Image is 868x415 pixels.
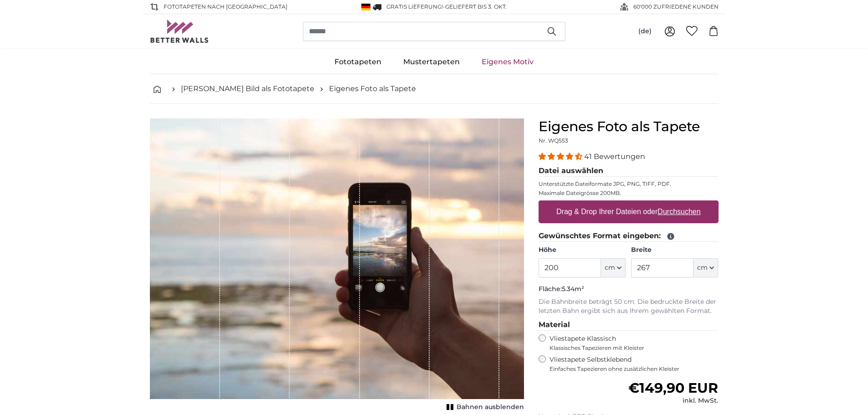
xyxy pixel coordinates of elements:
u: Durchsuchen [657,208,700,215]
span: Einfaches Tapezieren ohne zusätzlichen Kleister [550,365,719,373]
button: Bahnen ausblenden [444,401,524,414]
span: 41 Bewertungen [584,152,645,161]
p: Maximale Dateigrösse 200MB. [539,190,719,197]
span: GRATIS Lieferung! [386,3,443,10]
legend: Datei auswählen [539,165,719,177]
span: Bahnen ausblenden [457,403,524,412]
p: Die Bahnbreite beträgt 50 cm. Die bedruckte Breite der letzten Bahn ergibt sich aus Ihrem gewählt... [539,297,719,316]
span: 4.39 stars [539,152,584,161]
a: Eigenes Foto als Tapete [329,83,416,94]
a: Fototapeten [324,50,392,74]
span: - [443,3,507,10]
label: Höhe [539,246,626,255]
legend: Gewünschtes Format eingeben: [539,231,719,242]
label: Vliestapete Klassisch [550,334,711,352]
span: Nr. WQ553 [539,137,568,144]
span: 60'000 ZUFRIEDENE KUNDEN [633,3,719,11]
legend: Material [539,319,719,331]
p: Fläche: [539,285,719,294]
button: cm [601,258,626,277]
span: €149,90 EUR [628,379,718,396]
button: (de) [631,23,659,40]
span: Fototapeten nach [GEOGRAPHIC_DATA] [164,3,288,11]
nav: breadcrumbs [150,74,719,104]
span: cm [697,263,708,272]
img: Deutschland [361,4,370,10]
img: Betterwalls [150,20,209,43]
span: 5.34m² [562,285,584,293]
a: [PERSON_NAME] Bild als Fototapete [181,83,314,94]
span: Klassisches Tapezieren mit Kleister [550,344,711,352]
span: cm [605,263,615,272]
a: Eigenes Motiv [471,50,544,74]
button: cm [693,258,718,277]
span: Geliefert bis 3. Okt. [445,3,507,10]
img: personalised-photo [150,118,524,399]
label: Drag & Drop Ihrer Dateien oder [553,203,704,221]
p: Unterstützte Dateiformate JPG, PNG, TIFF, PDF. [539,180,719,188]
h1: Eigenes Foto als Tapete [539,118,719,135]
a: Mustertapeten [392,50,471,74]
div: 1 of 1 [150,118,524,414]
label: Vliestapete Selbstklebend [550,355,719,373]
div: inkl. MwSt. [628,396,718,405]
label: Breite [631,246,718,255]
